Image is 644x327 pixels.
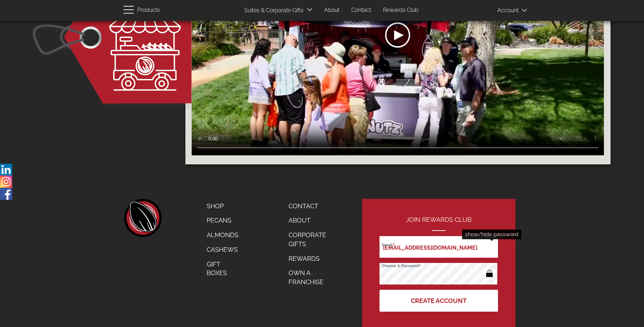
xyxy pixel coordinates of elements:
[378,3,424,17] a: Rewards Club
[201,199,244,213] a: Shop
[379,216,498,231] h2: Join Rewards Club
[137,5,160,15] span: Products
[379,236,498,258] input: Email
[283,266,340,289] a: Own a Franchise
[239,4,306,17] a: Suites & Corporate Gifts
[379,290,498,312] button: Create Account
[346,3,376,17] a: Contact
[201,242,244,257] a: Cashews
[283,199,340,213] a: Contact
[283,213,340,228] a: About
[319,3,345,17] a: About
[201,228,244,242] a: Almonds
[462,229,521,239] div: show/hide password
[201,213,244,228] a: Pecans
[283,228,340,251] a: Corporate Gifts
[201,257,244,280] a: Gift Boxes
[123,199,162,237] a: home
[283,251,340,266] a: Rewards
